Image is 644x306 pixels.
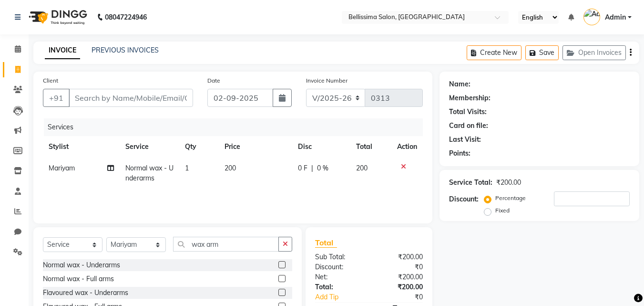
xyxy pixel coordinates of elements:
[179,136,219,158] th: Qty
[185,164,189,172] span: 1
[562,45,626,60] button: Open Invoices
[308,282,369,292] div: Total:
[605,12,626,22] span: Admin
[369,282,430,292] div: ₹200.00
[43,89,70,107] button: +91
[308,252,369,262] div: Sub Total:
[125,164,174,182] span: Normal wax - Underarms
[298,163,307,173] span: 0 F
[525,45,559,60] button: Save
[308,262,369,272] div: Discount:
[467,45,521,60] button: Create New
[356,164,368,172] span: 200
[43,274,114,284] div: Normal wax - Full arms
[219,136,292,158] th: Price
[173,237,279,252] input: Search or Scan
[449,93,491,103] div: Membership:
[449,148,470,158] div: Points:
[449,135,481,145] div: Last Visit:
[449,121,488,131] div: Card on file:
[369,262,430,272] div: ₹0
[391,136,423,158] th: Action
[44,118,430,136] div: Services
[315,238,337,248] span: Total
[449,79,470,89] div: Name:
[43,288,128,298] div: Flavoured wax - Underarms
[369,252,430,262] div: ₹200.00
[43,136,120,158] th: Stylist
[311,163,313,173] span: |
[105,4,147,31] b: 08047224946
[449,178,492,188] div: Service Total:
[308,292,379,302] a: Add Tip
[495,206,510,215] label: Fixed
[292,136,350,158] th: Disc
[49,164,75,172] span: Mariyam
[207,76,220,85] label: Date
[449,107,487,117] div: Total Visits:
[350,136,391,158] th: Total
[43,260,120,270] div: Normal wax - Underarms
[120,136,179,158] th: Service
[583,9,600,25] img: Admin
[24,4,90,31] img: logo
[317,163,328,173] span: 0 %
[43,76,58,85] label: Client
[495,194,526,202] label: Percentage
[92,46,159,54] a: PREVIOUS INVOICES
[379,292,430,302] div: ₹0
[225,164,236,172] span: 200
[306,76,348,85] label: Invoice Number
[496,178,521,188] div: ₹200.00
[69,89,193,107] input: Search by Name/Mobile/Email/Code
[308,272,369,282] div: Net:
[369,272,430,282] div: ₹200.00
[449,194,479,204] div: Discount:
[45,42,80,59] a: INVOICE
